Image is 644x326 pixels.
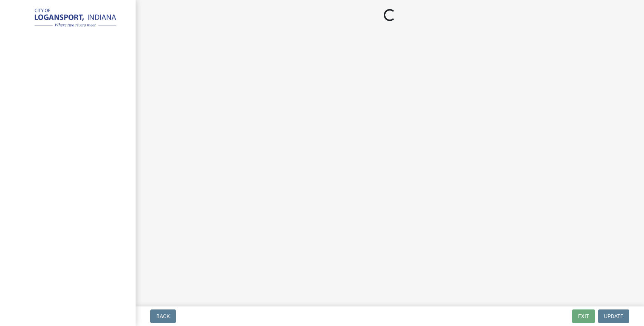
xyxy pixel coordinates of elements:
button: Update [598,309,629,323]
button: Exit [572,309,595,323]
span: Update [604,313,623,319]
img: City of Logansport, Indiana [15,8,124,29]
span: Back [156,313,170,319]
button: Back [150,309,176,323]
